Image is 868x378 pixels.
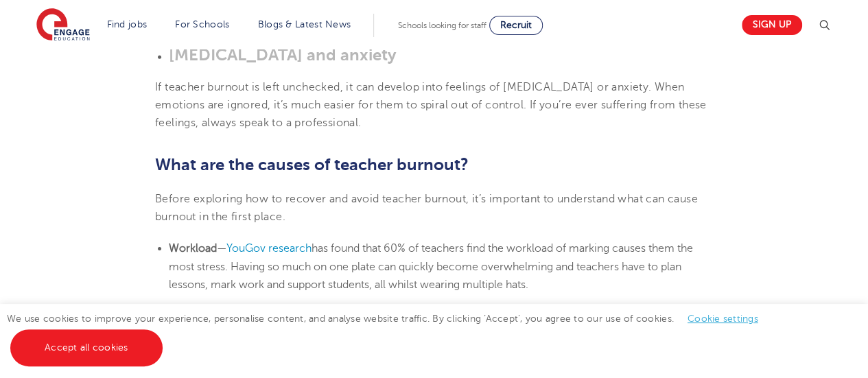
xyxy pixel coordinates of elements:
span: We use cookies to improve your experience, personalise content, and analyse website traffic. By c... [7,314,772,353]
span: Schools looking for staff [398,21,486,30]
a: Find jobs [107,19,148,29]
a: Blogs & Latest News [258,19,351,29]
a: Cookie settings [688,314,758,324]
span: Before exploring how to recover and avoid teacher burnout, it’s important to understand what can ... [155,193,698,223]
a: Recruit [489,16,543,35]
a: For Schools [175,19,229,29]
span: Recruit [500,20,532,30]
img: Engage Education [36,8,90,43]
span: — has found that 60% of teachers find the workload of marking causes them the most stress. Having... [169,242,693,291]
a: Sign up [742,15,802,35]
a: Accept all cookies [10,329,163,366]
a: YouGov research [226,242,312,255]
b: Workload [169,242,217,255]
b: What are the causes of teacher burnout? [155,155,469,174]
span: If teacher burnout is left unchecked, it can develop into feelings of [MEDICAL_DATA] or anxiety. ... [155,81,707,130]
b: [MEDICAL_DATA] and anxiety [169,45,397,64]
